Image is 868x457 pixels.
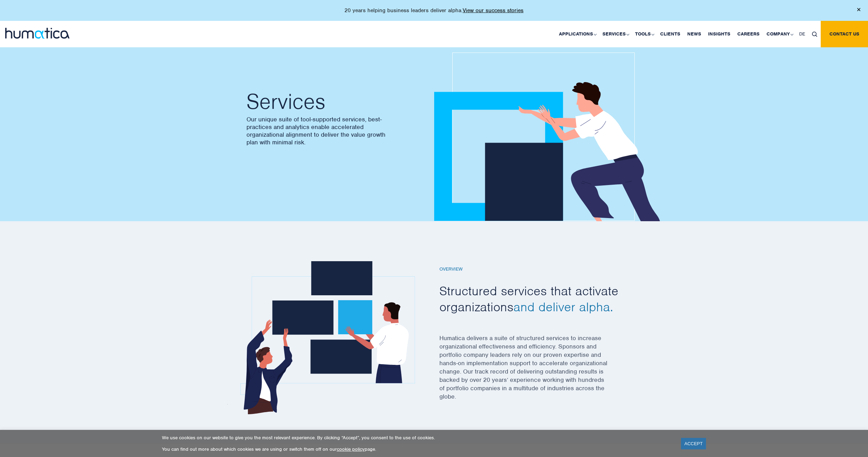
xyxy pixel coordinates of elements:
[246,115,427,146] p: Our unique suite of tool-supported services, best-practices and analytics enable accelerated orga...
[162,446,672,452] p: You can find out more about which cookies we are using or switch them off on our page.
[246,91,427,112] h2: Services
[821,21,868,47] a: Contact us
[344,7,524,14] p: 20 years helping business leaders deliver alpha.
[599,21,632,47] a: Services
[763,21,796,47] a: Company
[796,21,809,47] a: DE
[734,21,763,47] a: Careers
[439,283,627,315] h2: Structured services that activate organizations
[812,32,817,37] img: search_icon
[5,28,70,39] img: logo
[337,446,365,452] a: cookie policy
[684,21,705,47] a: News
[681,438,706,449] a: ACCEPT
[799,31,805,37] span: DE
[555,21,599,47] a: Applications
[705,21,734,47] a: Insights
[463,7,524,14] a: View our success stories
[439,266,627,272] h6: Overview
[434,53,674,221] img: about_banner1
[632,21,657,47] a: Tools
[162,435,672,441] p: We use cookies on our website to give you the most relevant experience. By clicking “Accept”, you...
[657,21,684,47] a: Clients
[513,299,613,315] span: and deliver alpha.
[227,261,415,414] img: serv1
[439,334,627,409] p: Humatica delivers a suite of structured services to increase organizational effectiveness and eff...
